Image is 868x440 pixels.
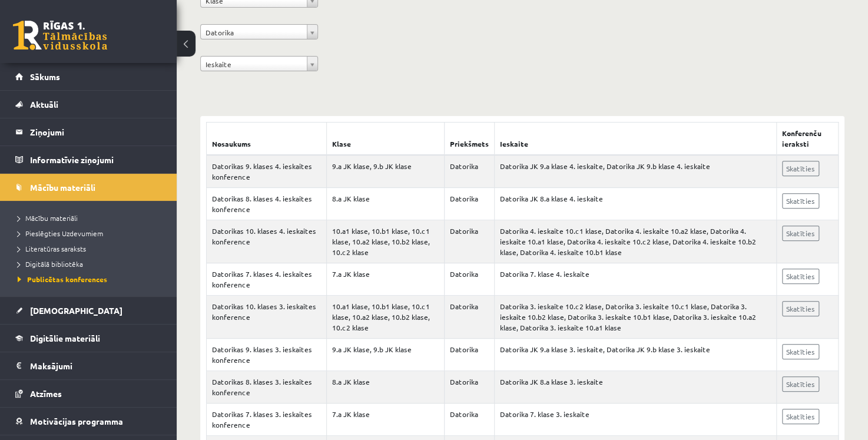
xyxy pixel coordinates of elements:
td: Datorika [444,296,494,339]
td: Datorika 7. klase 3. ieskaite [494,403,776,436]
td: 7.a JK klase [326,263,444,296]
td: Datorika 3. ieskaite 10.c2 klase, Datorika 3. ieskaite 10.c1 klase, Datorika 3. ieskaite 10.b2 kl... [494,296,776,339]
a: Pieslēgties Uzdevumiem [18,228,165,239]
td: 10.a1 klase, 10.b1 klase, 10.c1 klase, 10.a2 klase, 10.b2 klase, 10.c2 klase [326,296,444,339]
th: Klase [326,123,444,156]
span: Digitālā bibliotēka [18,259,83,269]
td: Datorikas 7. klases 3. ieskaites konference [207,403,327,436]
td: Datorika 7. klase 4. ieskaite [494,263,776,296]
td: Datorikas 10. klases 4. ieskaites konference [207,220,327,263]
td: 7.a JK klase [326,403,444,436]
td: Datorika [444,339,494,371]
span: [DEMOGRAPHIC_DATA] [30,305,122,316]
a: Mācību materiāli [15,174,162,201]
a: Motivācijas programma [15,408,162,435]
a: Maksājumi [15,352,162,379]
span: Datorika [206,25,302,40]
td: Datorika JK 9.a klase 3. ieskaite, Datorika JK 9.b klase 3. ieskaite [494,339,776,371]
td: Datorika 4. ieskaite 10.c1 klase, Datorika 4. ieskaite 10.a2 klase, Datorika 4. ieskaite 10.a1 kl... [494,220,776,263]
legend: Informatīvie ziņojumi [30,146,162,173]
td: Datorika JK 8.a klase 3. ieskaite [494,371,776,403]
th: Konferenču ieraksti [777,123,839,156]
a: [DEMOGRAPHIC_DATA] [15,297,162,324]
td: Datorika JK 8.a klase 4. ieskaite [494,188,776,220]
span: Literatūras saraksts [18,244,86,253]
td: Datorikas 7. klases 4. ieskaites konference [207,263,327,296]
th: Nosaukums [207,123,327,156]
a: Sākums [15,63,162,90]
td: Datorikas 8. klases 3. ieskaites konference [207,371,327,403]
a: Skatīties [782,269,819,284]
span: Publicētas konferences [18,274,107,284]
a: Atzīmes [15,380,162,407]
a: Skatīties [782,226,819,241]
span: Mācību materiāli [30,182,95,193]
td: Datorikas 8. klases 4. ieskaites konference [207,188,327,220]
legend: Ziņojumi [30,118,162,145]
td: 8.a JK klase [326,188,444,220]
span: Atzīmes [30,388,62,399]
a: Skatīties [782,301,819,316]
a: Skatīties [782,376,819,392]
span: Sākums [30,71,60,82]
a: Mācību materiāli [18,213,165,223]
a: Literatūras saraksts [18,243,165,254]
span: Digitālie materiāli [30,333,100,343]
a: Skatīties [782,409,819,424]
td: Datorika [444,371,494,403]
a: Datorika [200,24,318,39]
th: Priekšmets [444,123,494,156]
td: Datorikas 9. klases 3. ieskaites konference [207,339,327,371]
td: 9.a JK klase, 9.b JK klase [326,339,444,371]
a: Digitālie materiāli [15,325,162,352]
td: 8.a JK klase [326,371,444,403]
a: Rīgas 1. Tālmācības vidusskola [13,21,107,50]
td: Datorika [444,155,494,188]
th: Ieskaite [494,123,776,156]
span: Mācību materiāli [18,213,78,223]
td: Datorika [444,263,494,296]
td: Datorika [444,403,494,436]
span: Aktuāli [30,99,58,110]
span: Motivācijas programma [30,416,123,426]
td: Datorikas 9. klases 4. ieskaites konference [207,155,327,188]
td: Datorikas 10. klases 3. ieskaites konference [207,296,327,339]
td: 10.a1 klase, 10.b1 klase, 10.c1 klase, 10.a2 klase, 10.b2 klase, 10.c2 klase [326,220,444,263]
a: Digitālā bibliotēka [18,259,165,269]
a: Ziņojumi [15,118,162,145]
a: Skatīties [782,344,819,359]
a: Publicētas konferences [18,274,165,284]
span: Pieslēgties Uzdevumiem [18,229,103,238]
a: Skatīties [782,161,819,176]
td: Datorika [444,220,494,263]
a: Informatīvie ziņojumi [15,146,162,173]
td: Datorika [444,188,494,220]
a: Skatīties [782,193,819,209]
td: Datorika JK 9.a klase 4. ieskaite, Datorika JK 9.b klase 4. ieskaite [494,155,776,188]
a: Aktuāli [15,91,162,118]
legend: Maksājumi [30,352,162,379]
td: 9.a JK klase, 9.b JK klase [326,155,444,188]
a: Ieskaite [200,56,318,71]
span: Ieskaite [206,57,302,72]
